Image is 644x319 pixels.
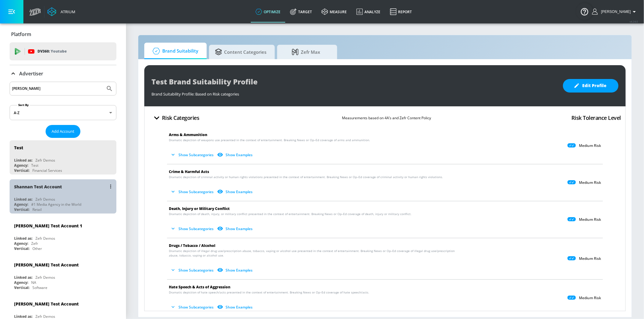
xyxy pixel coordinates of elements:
[216,224,255,234] button: Show Examples
[169,132,207,137] span: Arms & Ammunition
[31,280,36,285] div: NA
[151,88,557,97] div: Brand Suitability Profile: Based on Risk categories
[216,302,255,312] button: Show Examples
[17,103,30,107] label: Sort By
[14,158,32,163] div: Linked as:
[317,1,352,23] a: measure
[579,256,601,261] p: Medium Risk
[169,249,465,258] span: Dramatic depiction of illegal drug use/prescription abuse, tobacco, vaping or alcohol use present...
[14,275,32,280] div: Linked as:
[162,114,199,122] h4: Risk Categories
[12,85,103,93] input: Search by name
[169,265,216,275] button: Show Subcategories
[46,125,80,138] button: Add Account
[579,180,601,185] p: Medium Risk
[385,1,417,23] a: Report
[169,138,370,142] span: Dramatic depiction of weapons use presented in the context of entertainment. Breaking News or Op–...
[31,241,38,246] div: Zefr
[169,187,216,197] button: Show Subcategories
[10,140,116,175] div: TestLinked as:Zefr DemosAgency:TestVertical:Financial Services
[579,296,601,300] p: Medium Risk
[14,197,32,202] div: Linked as:
[14,207,29,212] div: Vertical:
[599,10,631,14] span: login as: veronica.hernandez@zefr.com
[32,168,62,173] div: Financial Services
[14,236,32,241] div: Linked as:
[169,206,230,211] span: Death, Injury or Military Conflict
[10,42,116,60] div: DV360: Youtube
[215,45,266,59] span: Content Categories
[19,70,43,77] p: Advertiser
[10,218,116,253] div: [PERSON_NAME] Test Account 1Linked as:Zefr DemosAgency:ZefrVertical:Other
[571,114,621,122] h4: Risk Tolerance Level
[14,246,29,251] div: Vertical:
[150,44,198,58] span: Brand Suitability
[216,187,255,197] button: Show Examples
[283,45,329,59] span: Zefr Max
[14,223,82,229] div: [PERSON_NAME] Test Account 1
[575,82,607,90] span: Edit Profile
[14,145,23,150] div: Test
[35,314,55,319] div: Zefr Demos
[563,79,619,93] button: Edit Profile
[103,82,116,95] button: Submit Search
[216,265,255,275] button: Show Examples
[31,202,81,207] div: #1 Media Agency in the World
[169,169,209,174] span: Crime & Harmful Acts
[576,3,593,20] button: Open Resource Center
[11,31,31,38] p: Platform
[47,7,75,16] a: Atrium
[51,48,67,54] p: Youtube
[14,163,28,168] div: Agency:
[14,202,28,207] div: Agency:
[32,207,42,212] div: Retail
[169,224,216,234] button: Show Subcategories
[149,111,202,125] button: Risk Categories
[10,26,116,43] div: Platform
[14,285,29,290] div: Vertical:
[169,175,443,179] span: Dramatic depiction of criminal activity or human rights violations presented in the context of en...
[169,284,230,290] span: Hate Speech & Acts of Aggression
[216,150,255,160] button: Show Examples
[592,8,638,15] button: [PERSON_NAME]
[14,168,29,173] div: Vertical:
[37,48,67,55] p: DV360:
[14,241,28,246] div: Agency:
[52,128,74,135] span: Add Account
[169,290,369,295] span: Dramatic depiction of hate speech/acts presented in the context of entertainment. Breaking News o...
[35,275,55,280] div: Zefr Demos
[58,9,75,14] div: Atrium
[169,212,412,216] span: Dramatic depiction of death, injury, or military conflict presented in the context of entertainme...
[10,105,116,120] div: A-Z
[579,143,601,148] p: Medium Risk
[31,163,38,168] div: Test
[14,314,32,319] div: Linked as:
[169,243,215,248] span: Drugs / Tobacco / Alcohol
[10,179,116,214] div: Shannan Test AccountLinked as:Zefr DemosAgency:#1 Media Agency in the WorldVertical:Retail
[32,246,42,251] div: Other
[630,20,638,23] span: v 4.24.0
[14,301,79,307] div: [PERSON_NAME] Test Account
[169,302,216,312] button: Show Subcategories
[251,1,285,23] a: optimize
[10,257,116,292] div: [PERSON_NAME] Test AccountLinked as:Zefr DemosAgency:NAVertical:Software
[32,285,47,290] div: Software
[35,197,55,202] div: Zefr Demos
[14,262,79,268] div: [PERSON_NAME] Test Account
[352,1,385,23] a: Analyze
[14,280,28,285] div: Agency:
[342,115,431,121] p: Measurements based on 4A’s and Zefr Content Policy
[35,236,55,241] div: Zefr Demos
[35,158,55,163] div: Zefr Demos
[14,184,62,190] div: Shannan Test Account
[285,1,317,23] a: Target
[10,65,116,82] div: Advertiser
[169,150,216,160] button: Show Subcategories
[579,217,601,222] p: Medium Risk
